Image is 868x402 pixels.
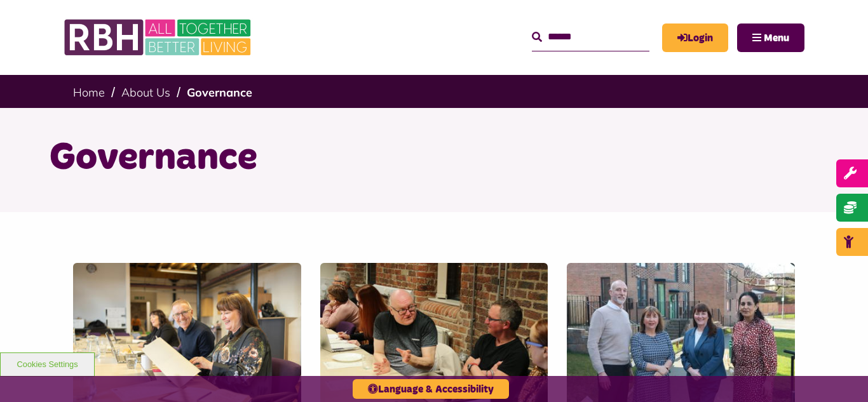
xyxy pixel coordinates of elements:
[187,85,252,100] a: Governance
[50,133,818,183] h1: Governance
[811,345,868,402] iframe: Netcall Web Assistant for live chat
[64,13,254,62] img: RBH
[662,23,728,52] a: MyRBH
[353,379,509,399] button: Language & Accessibility
[73,85,105,100] a: Home
[121,85,170,100] a: About Us
[737,23,804,52] button: Navigation
[764,33,789,43] span: Menu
